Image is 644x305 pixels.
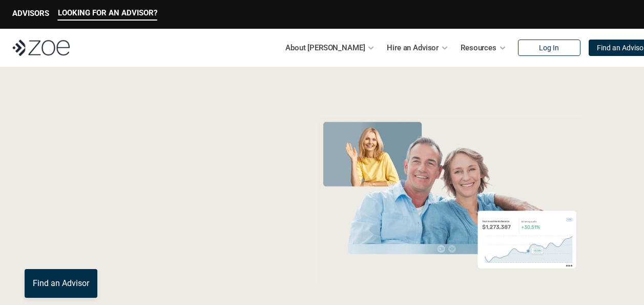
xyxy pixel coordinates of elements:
[461,40,496,55] p: Resources
[12,9,49,18] p: ADVISORS
[58,8,157,17] p: LOOKING FOR AN ADVISOR?
[387,40,439,55] p: Hire an Advisor
[25,113,253,153] span: Grow Your Wealth
[518,40,580,56] a: Log In
[308,290,592,296] em: The information in the visuals above is for illustrative purposes only and does not represent an ...
[314,117,587,284] img: Zoe Financial Hero Image
[539,44,559,52] p: Log In
[33,278,89,288] p: Find an Advisor
[25,232,280,257] p: You deserve an advisor you can trust. [PERSON_NAME], hire, and invest with vetted, fiduciary, fin...
[25,269,97,298] a: Find an Advisor
[285,40,365,55] p: About [PERSON_NAME]
[25,148,232,222] span: with a Financial Advisor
